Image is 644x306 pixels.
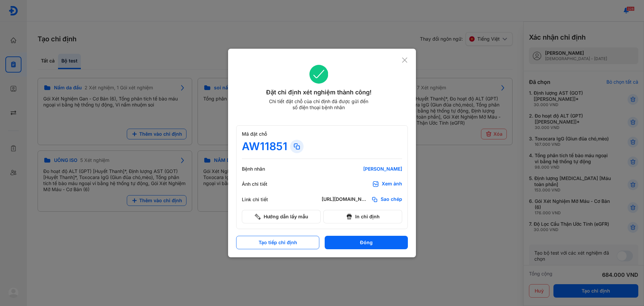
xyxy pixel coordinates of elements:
[242,196,282,203] div: Link chi tiết
[242,140,287,153] div: AW11851
[382,181,402,187] div: Xem ảnh
[242,181,282,187] div: Ảnh chi tiết
[323,210,402,223] button: In chỉ định
[266,98,371,111] div: Chi tiết đặt chỗ của chỉ định đã được gửi đến số điện thoại bệnh nhân
[325,236,408,249] button: Đóng
[242,131,402,137] div: Mã đặt chỗ
[242,210,321,223] button: Hướng dẫn lấy mẫu
[242,166,282,172] div: Bệnh nhân
[381,196,402,203] span: Sao chép
[236,88,401,97] div: Đặt chỉ định xét nghiệm thành công!
[322,196,369,203] div: [URL][DOMAIN_NAME]
[236,236,319,249] button: Tạo tiếp chỉ định
[322,166,402,172] div: [PERSON_NAME]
